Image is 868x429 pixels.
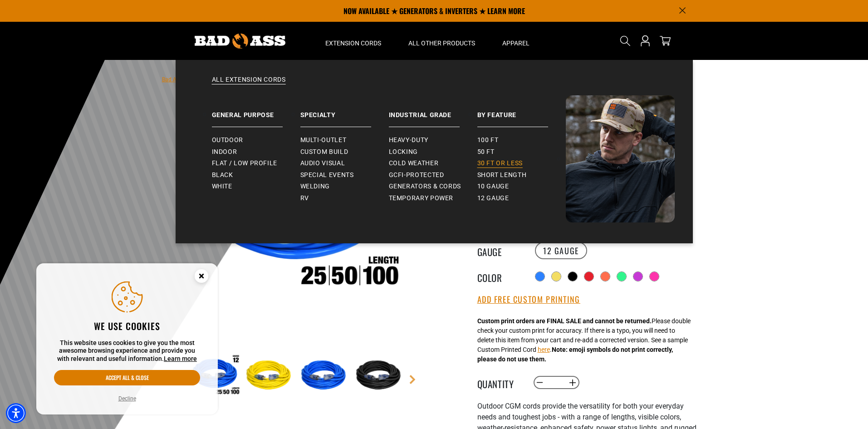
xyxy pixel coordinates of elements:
[638,22,652,60] a: Open this option
[54,370,200,385] button: Accept all & close
[300,169,389,181] a: Special Events
[162,76,223,83] a: Bad Ass Extension Cords
[54,320,200,332] h2: We use cookies
[477,146,566,158] a: 50 ft
[6,403,26,423] div: Accessibility Menu
[116,394,139,403] button: Decline
[212,95,300,127] a: General Purpose
[477,148,495,156] span: 50 ft
[389,148,418,156] span: Locking
[36,263,218,415] aside: Cookie Consent
[300,134,389,146] a: Multi-Outlet
[212,159,278,168] span: Flat / Low Profile
[477,134,566,146] a: 100 ft
[195,34,285,49] img: Bad Ass Extension Cords
[325,39,381,47] span: Extension Cords
[164,355,197,362] a: This website uses cookies to give you the most awesome browsing experience and provide you with r...
[300,136,347,144] span: Multi-Outlet
[300,192,389,204] a: RV
[389,146,477,158] a: Locking
[300,194,309,202] span: RV
[300,95,389,127] a: Specialty
[312,22,395,60] summary: Extension Cords
[389,169,477,181] a: GCFI-Protected
[477,158,566,169] a: 30 ft or less
[389,182,461,191] span: Generators & Cords
[658,35,672,46] a: cart
[389,136,428,144] span: Heavy-Duty
[389,158,477,169] a: Cold Weather
[212,169,300,181] a: Black
[477,181,566,192] a: 10 gauge
[212,181,300,192] a: White
[300,158,389,169] a: Audio Visual
[299,350,351,402] img: Blue
[477,192,566,204] a: 12 gauge
[389,134,477,146] a: Heavy-Duty
[212,158,300,169] a: Flat / Low Profile
[477,295,580,305] button: Add Free Custom Printing
[212,182,232,191] span: White
[477,171,527,179] span: Short Length
[477,136,499,144] span: 100 ft
[477,159,523,168] span: 30 ft or less
[212,148,237,156] span: Indoor
[194,75,675,95] a: All Extension Cords
[185,263,218,291] button: Close this option
[389,95,477,127] a: Industrial Grade
[535,242,587,259] label: 12 Gauge
[212,134,300,146] a: Outdoor
[477,317,652,325] strong: Custom print orders are FINAL SALE and cannot be returned.
[300,148,348,156] span: Custom Build
[489,22,543,60] summary: Apparel
[408,375,417,384] a: Next
[477,271,523,282] legend: Color
[389,192,477,204] a: Temporary Power
[162,74,411,84] nav: breadcrumbs
[408,39,475,47] span: All Other Products
[477,194,509,202] span: 12 gauge
[212,146,300,158] a: Indoor
[566,95,675,222] img: Bad Ass Extension Cords
[477,182,509,191] span: 10 gauge
[477,346,673,363] strong: Note: emoji symbols do not print correctly, please do not use them.
[300,182,330,191] span: Welding
[389,171,444,179] span: GCFI-Protected
[502,39,530,47] span: Apparel
[477,316,691,364] div: Please double check your custom print for accuracy. If there is a typo, you will need to delete t...
[538,345,550,355] button: here
[389,194,454,202] span: Temporary Power
[618,34,633,48] summary: Search
[477,169,566,181] a: Short Length
[300,146,389,158] a: Custom Build
[353,350,406,402] img: Black
[477,245,523,256] legend: Gauge
[300,181,389,192] a: Welding
[389,159,439,168] span: Cold Weather
[477,377,523,389] label: Quantity
[212,171,233,179] span: Black
[395,22,489,60] summary: All Other Products
[54,339,200,363] p: This website uses cookies to give you the most awesome browsing experience and provide you with r...
[389,181,477,192] a: Generators & Cords
[212,136,243,144] span: Outdoor
[300,171,354,179] span: Special Events
[477,95,566,127] a: By Feature
[300,159,345,168] span: Audio Visual
[244,350,296,402] img: Yellow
